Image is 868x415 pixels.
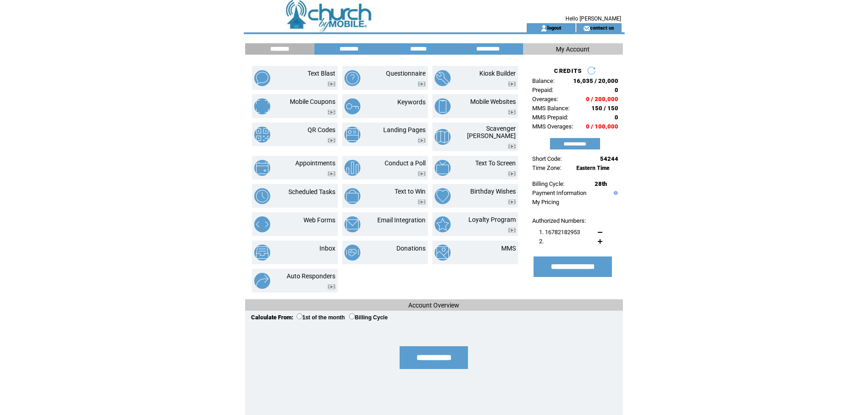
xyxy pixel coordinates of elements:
span: Eastern Time [576,165,610,171]
img: video.png [418,171,426,176]
img: video.png [418,138,426,143]
img: contact_us_icon.gif [583,25,590,32]
img: appointments.png [254,160,270,176]
img: video.png [328,82,335,87]
img: video.png [418,82,426,87]
a: Email Integration [377,216,426,224]
span: Prepaid: [532,87,553,93]
span: Calculate From: [251,314,293,321]
img: conduct-a-poll.png [344,160,360,176]
img: scavenger-hunt.png [435,129,451,145]
img: birthday-wishes.png [435,188,451,204]
span: MMS Balance: [532,105,570,112]
a: Conduct a Poll [385,159,426,167]
img: scheduled-tasks.png [254,188,270,204]
img: mobile-websites.png [435,98,451,114]
a: Appointments [295,159,335,167]
span: Account Overview [408,302,459,309]
span: 1. 16782182953 [539,229,580,236]
span: 16,035 / 20,000 [573,77,618,84]
a: Web Forms [303,216,335,224]
img: video.png [328,138,335,143]
img: loyalty-program.png [435,216,451,232]
img: video.png [328,284,335,289]
span: MMS Prepaid: [532,114,568,121]
img: text-to-screen.png [435,160,451,176]
a: Donations [396,245,426,252]
a: Questionnaire [386,70,426,77]
a: Scavenger [PERSON_NAME] [467,125,516,139]
img: text-to-win.png [344,188,360,204]
span: Short Code: [532,155,562,162]
img: video.png [328,110,335,115]
a: Kiosk Builder [479,70,516,77]
span: 54244 [600,155,618,162]
a: QR Codes [308,126,335,133]
span: Overages: [532,96,558,102]
img: video.png [508,171,516,176]
img: kiosk-builder.png [435,70,451,86]
img: mms.png [435,245,451,261]
span: 2. [539,238,544,245]
label: 1st of the month [297,314,345,321]
img: video.png [508,228,516,233]
img: auto-responders.png [254,273,270,289]
span: Authorized Numbers: [532,217,586,224]
a: contact us [590,25,614,31]
a: Birthday Wishes [470,188,516,195]
a: Inbox [319,245,335,252]
a: Text Blast [308,70,335,77]
a: Scheduled Tasks [288,188,335,195]
a: Mobile Coupons [290,98,335,105]
span: CREDITS [554,67,582,74]
span: 0 [615,87,618,93]
a: Text to Win [395,188,426,195]
img: video.png [508,82,516,87]
a: logout [547,25,561,31]
a: Landing Pages [383,126,426,133]
img: qr-codes.png [254,127,270,143]
img: text-blast.png [254,70,270,86]
span: 0 / 200,000 [586,96,618,102]
span: 150 / 150 [591,105,618,112]
a: Keywords [397,98,426,106]
span: MMS Overages: [532,123,573,130]
img: video.png [328,171,335,176]
img: video.png [418,200,426,205]
img: landing-pages.png [344,127,360,143]
img: video.png [508,200,516,205]
label: Billing Cycle [349,314,388,321]
a: My Pricing [532,199,559,205]
a: Auto Responders [287,272,335,280]
span: Time Zone: [532,164,561,171]
img: video.png [508,110,516,115]
img: video.png [508,144,516,149]
img: mobile-coupons.png [254,98,270,114]
img: keywords.png [344,98,360,114]
span: 0 [615,114,618,121]
input: Billing Cycle [349,313,355,319]
input: 1st of the month [297,313,303,319]
span: My Account [556,46,590,53]
span: 0 / 100,000 [586,123,618,130]
img: inbox.png [254,245,270,261]
img: donations.png [344,245,360,261]
img: email-integration.png [344,216,360,232]
a: Text To Screen [475,159,516,167]
span: Billing Cycle: [532,180,565,187]
img: web-forms.png [254,216,270,232]
span: Hello [PERSON_NAME] [565,15,621,22]
span: 28th [595,180,607,187]
img: help.gif [611,191,618,195]
img: account_icon.gif [540,25,547,32]
img: questionnaire.png [344,70,360,86]
a: MMS [501,245,516,252]
a: Payment Information [532,190,586,196]
span: Balance: [532,77,555,84]
a: Mobile Websites [470,98,516,105]
a: Loyalty Program [468,216,516,223]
